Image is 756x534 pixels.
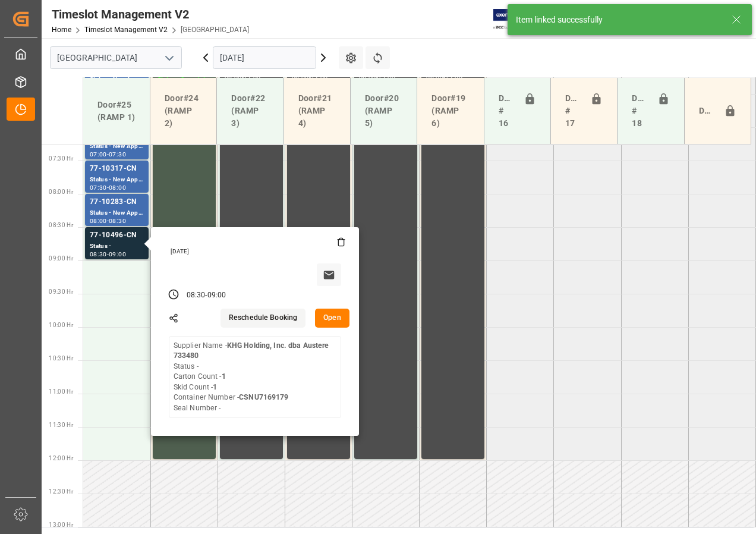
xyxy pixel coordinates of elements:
div: 07:00 [90,152,107,157]
div: 09:00 [207,290,226,301]
div: 07:30 [109,152,126,157]
div: Door#24 (RAMP 2) [160,87,207,134]
div: - [205,290,207,301]
span: 09:30 Hr [49,288,73,295]
span: 11:00 Hr [49,388,73,395]
div: 07:30 [90,185,107,190]
span: 13:00 Hr [49,522,73,528]
input: Type to search/select [50,46,182,69]
button: open menu [160,49,178,67]
div: 77-10283-CN [90,196,144,208]
input: DD-MM-YYYY [213,46,316,69]
div: Item linked successfully [516,14,720,26]
button: Reschedule Booking [220,309,305,328]
span: 10:00 Hr [49,322,73,328]
b: 1 [222,372,226,381]
span: 12:30 Hr [49,488,73,495]
div: - [107,152,109,157]
div: Supplier Name - Status - Carton Count - Skid Count - Container Number - Seal Number - [174,341,336,414]
div: Door#20 (RAMP 5) [360,87,407,134]
div: Door#19 (RAMP 6) [427,87,474,134]
div: - [107,252,109,257]
div: Status - New Appointment [90,142,144,152]
div: 09:00 [109,252,126,257]
b: 1 [213,383,217,391]
span: 08:00 Hr [49,189,73,195]
div: Door#22 (RAMP 3) [226,87,273,134]
b: KHG Holding, Inc. dba Austere 733480 [174,341,329,360]
div: Status - [90,241,144,252]
div: Status - New Appointment [90,208,144,218]
span: 10:30 Hr [49,355,73,362]
div: Door#21 (RAMP 4) [294,87,341,134]
span: 07:30 Hr [49,155,73,162]
span: 09:00 Hr [49,255,73,262]
div: 08:00 [109,185,126,190]
div: Door#25 (RAMP 1) [93,94,140,128]
div: Doors # 17 [560,87,585,134]
div: - [107,185,109,190]
span: 08:30 Hr [49,222,73,228]
div: 08:30 [187,290,206,301]
div: [DATE] [166,247,346,256]
a: Home [52,26,71,34]
div: Doors # 18 [627,87,652,134]
div: Doors # 16 [494,87,519,134]
div: 08:30 [109,218,126,224]
button: Open [315,309,349,328]
div: 08:00 [90,218,107,224]
span: 11:30 Hr [49,422,73,428]
div: Status - New Appointment [90,175,144,185]
b: CSNU7169179 [239,393,288,401]
div: Door#23 [694,100,719,122]
span: 12:00 Hr [49,455,73,461]
div: - [107,218,109,224]
a: Timeslot Management V2 [84,26,168,34]
div: 08:30 [90,252,107,257]
div: 77-10496-CN [90,230,144,241]
div: Timeslot Management V2 [52,5,249,23]
img: Exertis%20JAM%20-%20Email%20Logo.jpg_1722504956.jpg [493,9,534,30]
div: 77-10317-CN [90,163,144,175]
